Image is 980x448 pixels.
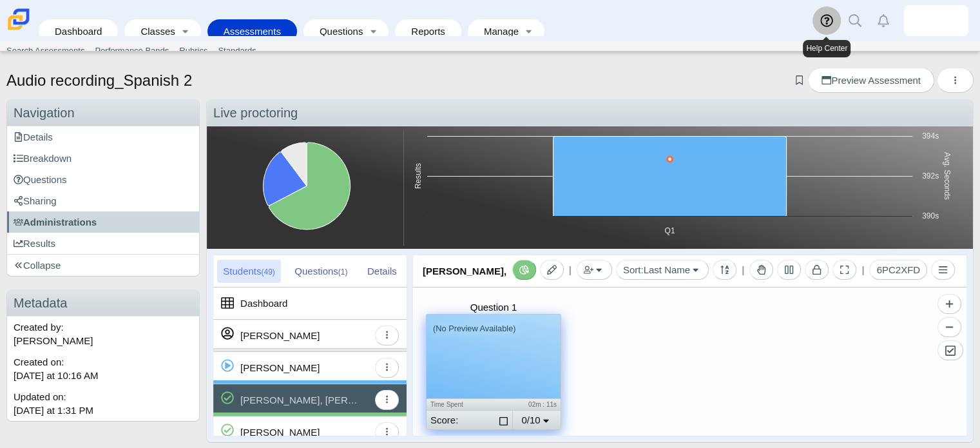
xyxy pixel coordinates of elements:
a: Details [7,126,199,148]
div: Dashboard [240,287,287,319]
span: Details [14,131,53,142]
text: 390s [922,211,939,220]
div: Live proctoring [207,100,973,126]
button: Sort:Last Name [616,260,709,280]
a: Dashboard [45,19,111,43]
div: Created by: [PERSON_NAME] [7,317,199,351]
path: Q1, 41. Not Scored. [553,137,787,217]
div: Time Spent [430,399,494,410]
a: Questions [7,169,199,190]
div: Chart. Highcharts interactive chart. [403,130,970,246]
span: Questions [14,174,67,185]
a: Assessments [214,19,291,43]
a: Results [7,233,199,254]
span: | [569,264,572,275]
button: Toggle Reporting [512,260,536,280]
div: Details [361,260,403,283]
span: | [861,264,864,275]
div: Help Center [803,40,850,57]
a: Breakdown [7,148,199,169]
button: 6PC2XFD [869,260,927,280]
time: Sep 19, 2025 at 10:16 AM [14,370,98,381]
a: martha.addo-preko.yyKIqf [904,5,968,36]
a: Toggle expanded [177,19,195,43]
div: 02m : 11s [494,399,557,410]
a: Toggle expanded [520,19,538,43]
span: | [742,264,744,275]
img: martha.addo-preko.yyKIqf [926,10,946,31]
span: Navigation [14,106,75,120]
div: [PERSON_NAME] [240,320,320,351]
a: Standards [213,41,261,61]
div: [PERSON_NAME] [240,352,320,384]
a: Alerts [869,6,898,35]
svg: Interactive chart [404,130,961,246]
span: Preview Assessment [821,75,920,86]
a: Search Assessments [1,41,90,61]
a: Rubrics [174,41,213,61]
text: Avg. Seconds [943,152,952,200]
a: Classes [131,19,176,43]
small: (No Preview Available) [433,324,516,333]
div: Question 1 [426,300,561,314]
a: Add bookmark [793,75,805,86]
button: More options [937,68,974,93]
span: Breakdown [14,153,72,164]
text: Q1 [664,226,675,235]
path: Not Started, 5. Completed. [282,142,307,186]
div: Updated on: [7,386,199,421]
a: Administrations [7,211,199,233]
span: 6PC2XFD [876,264,920,275]
a: Manage [474,19,520,43]
text: 394s [922,131,939,141]
span: Results [14,238,55,249]
small: (1) [338,268,348,277]
span: Collapse [14,260,61,271]
text: 392s [922,171,939,180]
div: Created on: [7,351,199,386]
img: Carmen School of Science & Technology [5,6,32,33]
path: Q1, 392.8414634146341s. Avg. Seconds. [668,157,673,162]
a: Questions [310,19,364,43]
small: (49) [261,268,274,277]
a: Toggle expanded [364,19,382,43]
a: Sharing [7,190,199,211]
g: Avg. Seconds, series 5 of 5. Line with 1 data point. Y axis, Avg. Seconds. [668,157,673,162]
div: Score: [430,411,499,429]
path: Started, 11. Completed. [264,152,307,206]
h3: Metadata [7,290,199,317]
a: Collapse [7,255,199,276]
div: [PERSON_NAME] [240,416,320,448]
div: Questions [289,260,353,283]
span: Last Name [644,264,691,275]
path: Finished, 33. Completed. [269,142,350,229]
a: Preview Assessment [808,68,934,93]
span: Sharing [14,195,57,206]
time: Sep 19, 2025 at 1:31 PM [14,405,93,416]
div: [PERSON_NAME], [PERSON_NAME] [240,384,363,416]
div: Students [217,260,281,283]
a: Performance Bands [90,41,174,61]
div: Chart. Highcharts interactive chart. [210,130,403,246]
span: [PERSON_NAME], [PERSON_NAME] [423,266,622,309]
svg: Interactive chart [210,130,403,246]
div: 0/10 [512,411,561,430]
a: Reports [401,19,455,43]
label: Select for grading [499,414,509,426]
span: Administrations [14,217,97,228]
g: Not Scored, series 4 of 5. Bar series with 1 bar. Y axis, Results. [553,137,787,217]
h1: Audio recording_Spanish 2 [6,70,192,92]
text: Results [414,163,423,189]
button: Toggle Menu [931,260,955,280]
a: Carmen School of Science & Technology [5,24,32,35]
